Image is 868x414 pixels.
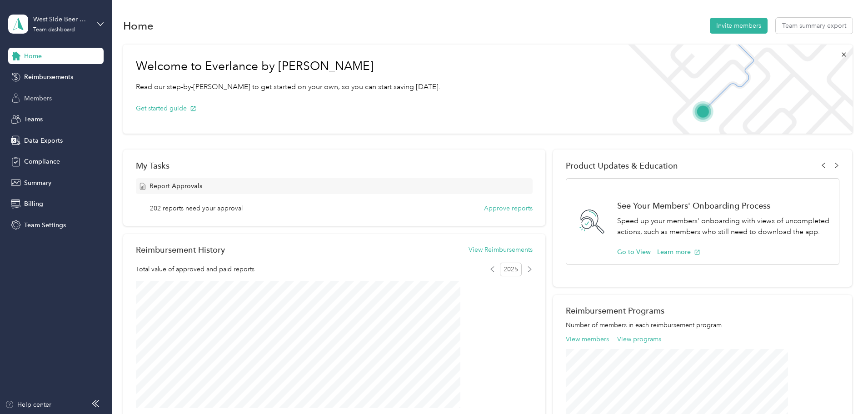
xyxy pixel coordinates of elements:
span: Total value of approved and paid reports [136,264,254,274]
h2: Reimbursement Programs [566,306,839,315]
button: Invite members [710,18,768,34]
button: Get started guide [136,104,196,113]
button: Help center [5,400,51,409]
span: Reimbursements [24,72,73,82]
button: Approve reports [484,204,533,213]
h1: Welcome to Everlance by [PERSON_NAME] [136,59,440,74]
p: Number of members in each reimbursement program. [566,320,839,330]
span: Home [24,51,42,61]
span: Members [24,94,52,103]
button: Team summary export [776,18,853,34]
span: Billing [24,199,43,209]
div: Team dashboard [33,27,75,33]
h2: Reimbursement History [136,245,225,254]
p: Speed up your members' onboarding with views of uncompleted actions, such as members who still ne... [617,215,829,238]
button: View programs [617,334,661,344]
p: Read our step-by-[PERSON_NAME] to get started on your own, so you can start saving [DATE]. [136,81,440,93]
span: 202 reports need your approval [150,204,243,213]
span: Compliance [24,157,60,166]
div: My Tasks [136,161,533,170]
span: Product Updates & Education [566,161,678,170]
span: Data Exports [24,136,63,145]
h1: See Your Members' Onboarding Process [617,201,829,210]
iframe: Everlance-gr Chat Button Frame [817,363,868,414]
img: Welcome to everlance [619,45,852,134]
button: Go to View [617,247,651,257]
span: Summary [24,178,51,188]
button: Learn more [657,247,700,257]
h1: Home [123,21,154,30]
button: View Reimbursements [469,245,533,254]
span: Teams [24,115,43,124]
button: View members [566,334,609,344]
span: Team Settings [24,220,66,230]
div: West Side Beer Distributing [33,15,90,24]
span: Report Approvals [150,181,202,191]
span: 2025 [500,263,522,276]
